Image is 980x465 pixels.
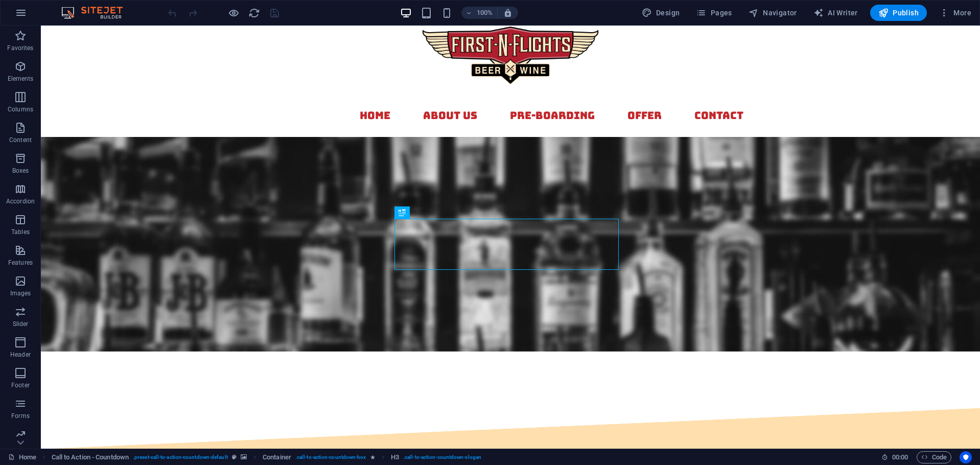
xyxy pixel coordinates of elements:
i: This element contains a background [241,454,247,460]
i: Reload page [248,7,260,19]
span: Code [921,451,947,463]
span: . call-to-action-countdown-box [295,451,366,463]
button: Usercentrics [960,451,972,463]
nav: breadcrumb [52,451,481,463]
span: Navigator [749,8,797,18]
span: Click to select. Double-click to edit [52,451,129,463]
span: Design [642,8,680,18]
span: . call-to-action-countdown-slogan [403,451,481,463]
p: Columns [8,105,33,113]
i: This element is a customizable preset [232,454,237,460]
button: More [935,5,975,21]
i: Element contains an animation [370,454,375,460]
button: 100% [461,7,498,19]
span: AI Writer [813,8,858,18]
button: AI Writer [809,5,862,21]
p: Favorites [7,44,33,52]
h6: 100% [477,7,493,19]
span: Pages [696,8,732,18]
span: More [939,8,971,18]
div: Design (Ctrl+Alt+Y) [638,5,684,21]
p: Images [10,289,31,297]
p: Footer [11,381,30,389]
span: . preset-call-to-action-countdown-default [133,451,228,463]
p: Forms [11,412,30,420]
span: Publish [878,8,919,18]
p: Header [10,351,31,359]
span: 00 00 [892,451,908,463]
h6: Session time [881,451,908,463]
p: Accordion [6,197,35,205]
p: Features [8,259,33,267]
p: Elements [8,75,34,83]
span: : [899,453,901,461]
span: Click to select. Double-click to edit [263,451,291,463]
p: Content [9,136,32,144]
img: Editor Logo [59,7,135,19]
button: reload [248,7,260,19]
span: Click to select. Double-click to edit [391,451,399,463]
button: Code [917,451,951,463]
button: Pages [692,5,736,21]
button: Publish [870,5,927,21]
i: On resize automatically adjust zoom level to fit chosen device. [503,8,512,17]
button: Design [638,5,684,21]
button: Click here to leave preview mode and continue editing [227,7,240,19]
button: Navigator [744,5,801,21]
a: Click to cancel selection. Double-click to open Pages [8,451,36,463]
p: Slider [13,320,29,328]
p: Tables [11,228,30,236]
p: Boxes [12,167,29,175]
